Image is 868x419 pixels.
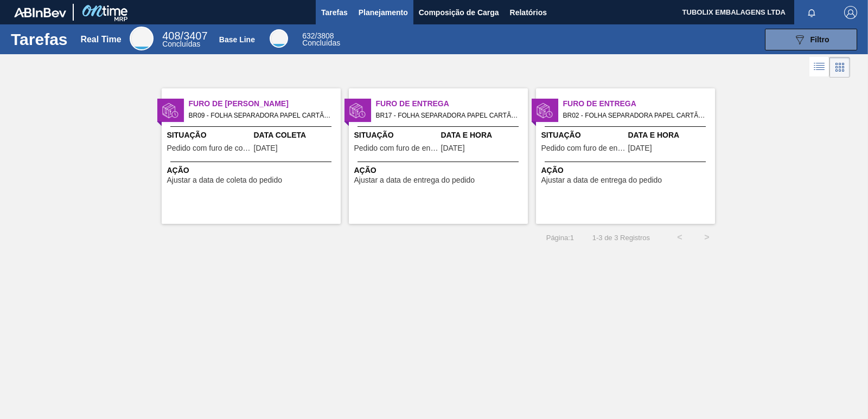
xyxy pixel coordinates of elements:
[354,176,475,184] span: Ajustar a data de entrega do pedido
[219,35,255,44] div: Base Line
[167,165,338,176] span: Ação
[270,29,288,48] div: Base Line
[162,102,178,119] img: status
[541,176,662,184] span: Ajustar a data de entrega do pedido
[844,6,857,19] img: Logout
[254,130,338,141] span: Data Coleta
[563,98,715,109] span: Furo de Entrega
[441,144,465,152] span: 18/09/2025,
[167,176,283,184] span: Ajustar a data de coleta do pedido
[254,144,278,152] span: 09/09/2025
[537,102,553,119] img: status
[541,130,626,141] span: Situação
[321,6,348,19] span: Tarefas
[354,165,525,176] span: Ação
[189,109,332,121] span: BR09 - FOLHA SEPARADORA PAPEL CARTÃO Pedido - 2008907
[441,130,525,141] span: Data e Hora
[376,109,519,121] span: BR17 - FOLHA SEPARADORA PAPEL CARTÃO Pedido - 1990883
[302,31,315,40] span: 632
[354,144,438,152] span: Pedido com furo de entrega
[765,29,857,50] button: Filtro
[14,8,66,17] img: TNhmsLtSVTkK8tSr43FrP2fwEKptu5GPRR3wAAAABJRU5ErkJggg==
[167,130,251,141] span: Situação
[666,224,693,251] button: <
[80,35,121,44] div: Real Time
[541,144,626,152] span: Pedido com furo de entrega
[11,33,68,46] h1: Tarefas
[628,130,712,141] span: Data e Hora
[590,234,650,242] span: 1 - 3 de 3 Registros
[809,57,829,78] div: Visão em Lista
[419,6,499,19] span: Composição de Carga
[563,109,706,121] span: BR02 - FOLHA SEPARADORA PAPEL CARTÃO Pedido - 2004520
[794,5,829,20] button: Notificações
[693,224,720,251] button: >
[829,57,850,78] div: Visão em Cards
[302,38,340,47] span: Concluídas
[510,6,547,19] span: Relatórios
[189,98,341,109] span: Furo de Coleta
[546,234,574,242] span: Página : 1
[162,31,207,48] div: Real Time
[541,165,712,176] span: Ação
[810,35,829,44] span: Filtro
[167,144,251,152] span: Pedido com furo de coleta
[359,6,408,19] span: Planejamento
[162,30,207,42] span: / 3407
[162,40,200,48] span: Concluídas
[130,27,154,50] div: Real Time
[628,144,652,152] span: 15/09/2025,
[376,98,528,109] span: Furo de Entrega
[302,31,334,40] span: / 3808
[302,33,340,47] div: Base Line
[162,30,180,42] span: 408
[349,102,366,119] img: status
[354,130,438,141] span: Situação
